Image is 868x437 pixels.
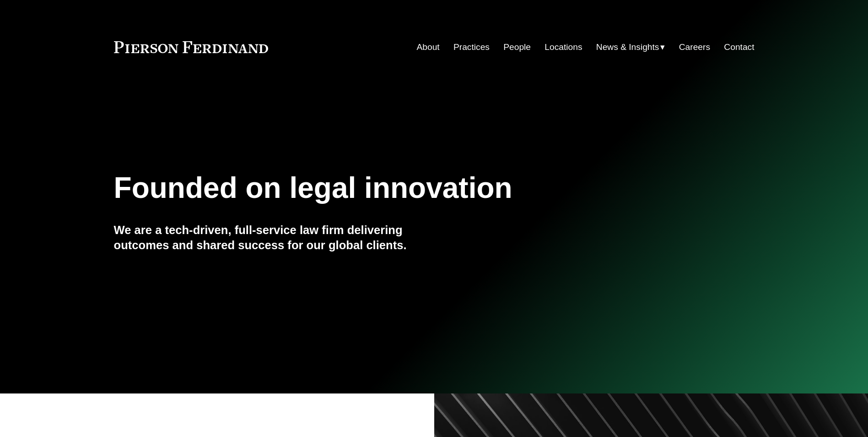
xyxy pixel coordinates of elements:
a: Locations [545,38,582,56]
a: folder dropdown [596,38,665,56]
a: Practices [453,38,490,56]
a: People [503,38,531,56]
a: About [417,38,440,56]
h4: We are a tech-driven, full-service law firm delivering outcomes and shared success for our global... [114,223,434,252]
a: Careers [679,38,710,56]
span: News & Insights [596,39,659,55]
h1: Founded on legal innovation [114,171,648,205]
a: Contact [724,38,754,56]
